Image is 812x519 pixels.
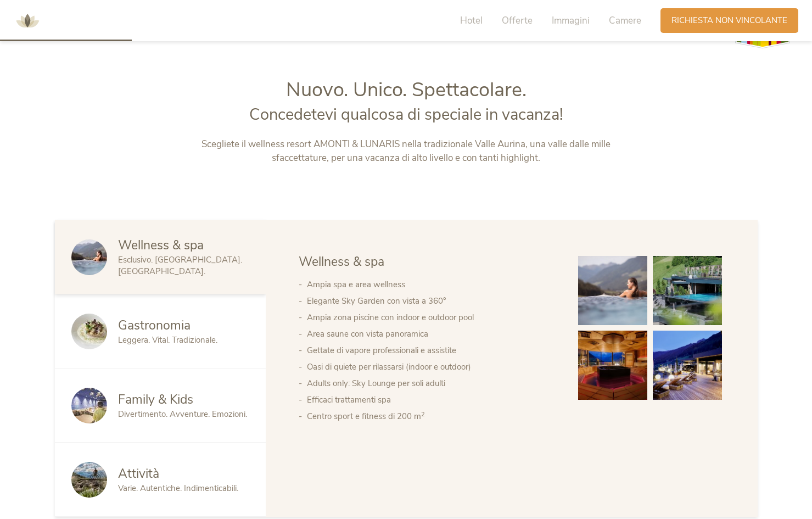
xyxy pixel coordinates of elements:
[118,391,193,408] span: Family & Kids
[307,293,556,309] li: Elegante Sky Garden con vista a 360°
[249,104,563,125] span: Concedetevi qualcosa di speciale in vacanza!
[118,254,242,277] span: Esclusivo. [GEOGRAPHIC_DATA]. [GEOGRAPHIC_DATA].
[286,76,527,103] span: Nuovo. Unico. Spettacolare.
[307,375,556,392] li: Adults only: Sky Lounge per soli adulti
[671,15,787,26] span: Richiesta non vincolante
[307,309,556,326] li: Ampia zona piscine con indoor e outdoor pool
[11,16,44,24] a: AMONTI & LUNARIS Wellnessresort
[307,326,556,342] li: Area saune con vista panoramica
[307,276,556,293] li: Ampia spa e area wellness
[118,334,217,345] span: Leggera. Vital. Tradizionale.
[177,137,635,165] p: Scegliete il wellness resort AMONTI & LUNARIS nella tradizionale Valle Aurina, una valle dalle mi...
[307,342,556,359] li: Gettate di vapore professionali e assistite
[421,410,425,418] sup: 2
[552,14,590,27] span: Immagini
[307,408,556,425] li: Centro sport e fitness di 200 m
[307,359,556,375] li: Oasi di quiete per rilassarsi (indoor e outdoor)
[118,237,204,254] span: Wellness & spa
[118,317,191,334] span: Gastronomia
[307,392,556,408] li: Efficaci trattamenti spa
[118,465,159,482] span: Attività
[11,4,44,37] img: AMONTI & LUNARIS Wellnessresort
[299,253,384,270] span: Wellness & spa
[118,409,247,420] span: Divertimento. Avventure. Emozioni.
[502,14,533,27] span: Offerte
[460,14,483,27] span: Hotel
[118,483,238,494] span: Varie. Autentiche. Indimenticabili.
[609,14,641,27] span: Camere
